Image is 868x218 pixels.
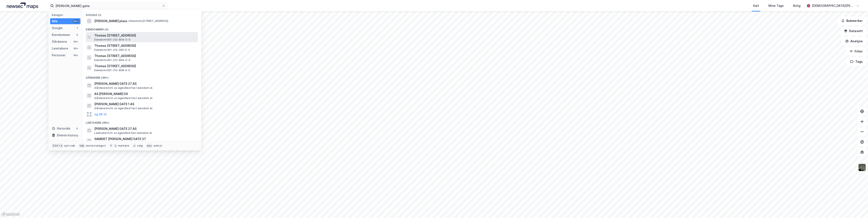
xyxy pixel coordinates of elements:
[94,33,196,38] span: Thomas [STREET_ADDRESS]
[94,96,153,100] span: Gårdeiere • Utl. av egen/leid fast eiendom el.
[86,144,106,147] div: neste kategori
[793,3,800,8] div: Bolig
[52,32,70,37] div: Eiendommer
[94,81,196,86] span: [PERSON_NAME] GATE 27 AS
[52,13,80,17] div: Kategori
[7,3,38,9] img: logo.a4113a55bc3d86da70a041830d287a7e.svg
[75,127,79,130] div: 0
[128,19,130,23] span: •
[858,163,866,171] img: 9k=
[52,25,63,31] div: Google
[118,144,129,147] div: markere
[94,131,152,135] span: Leietaker • Utl. av egen/leid fast eiendom el.
[82,10,201,18] div: Google (1)
[842,37,866,45] button: Analyse
[73,40,79,43] div: 99+
[52,126,70,131] div: Historikk
[847,198,868,218] iframe: Chat Widget
[52,19,58,24] div: Alle
[768,3,784,8] div: Mine Tags
[94,48,130,52] span: Eiendom • 301-212-290-0-0
[52,144,63,148] div: Ctrl + k
[847,57,866,66] button: Tags
[128,19,168,23] span: Eiendom • [STREET_ADDRESS]
[94,38,130,41] span: Eiendom • 301-212-804-0-0
[846,47,866,56] button: Filter
[94,53,196,58] span: Thomas [STREET_ADDRESS]
[838,17,866,25] button: Bokmerker
[94,64,196,69] span: Thomas [STREET_ADDRESS]
[82,118,201,125] div: Leietakere (99+)
[154,144,162,147] div: avbryt
[54,3,162,9] input: Søk på adresse, matrikkel, gårdeiere, leietakere eller personer
[75,26,79,30] div: 1
[94,91,196,96] span: AS [PERSON_NAME] 56
[57,133,78,138] div: Delete history
[94,136,196,142] span: SAMEIET [PERSON_NAME] GATE 37
[52,39,67,44] div: Gårdeiere
[79,144,85,148] div: tab
[82,73,201,80] div: Gårdeiere (99+)
[94,126,196,131] span: [PERSON_NAME] GATE 27 AS
[753,3,759,8] div: Kart
[64,144,75,147] div: nytt søk
[73,54,79,57] div: 99+
[75,33,79,37] div: 4
[94,69,130,72] span: Eiendom • 301-212-808-0-0
[82,24,201,32] div: Eiendommer (4)
[94,18,127,24] span: [PERSON_NAME] plass
[52,53,66,58] div: Personer
[840,27,866,35] button: Datasett
[94,102,196,107] span: [PERSON_NAME] GATE 1 AS
[73,20,79,23] div: 99+
[812,3,854,8] div: [DEMOGRAPHIC_DATA][PERSON_NAME]
[94,43,196,48] span: Thomas [STREET_ADDRESS]
[94,112,107,117] button: og 96 til
[52,46,68,51] div: Leietakere
[73,47,79,50] div: 99+
[137,144,143,147] div: velg
[94,107,153,110] span: Gårdeiere • Utl. av egen/leid fast eiendom el.
[94,58,130,62] span: Eiendom • 301-212-804-0-0
[146,144,153,148] div: esc
[94,86,153,90] span: Gårdeiere • Utl. av egen/leid fast eiendom el.
[1,212,20,217] a: Mapbox homepage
